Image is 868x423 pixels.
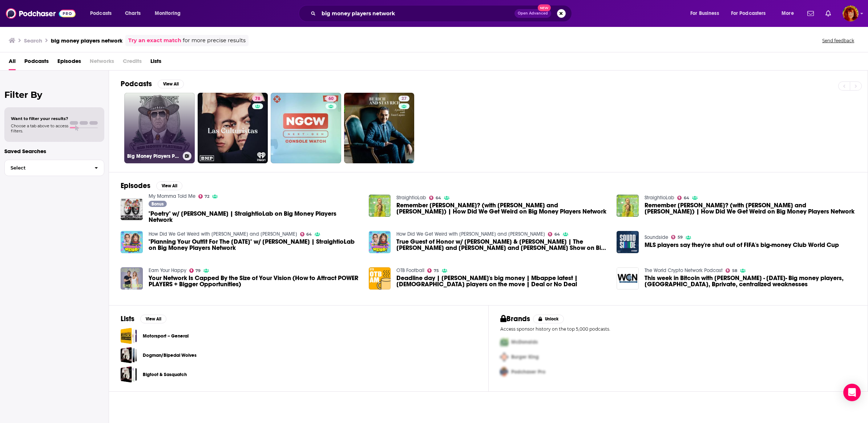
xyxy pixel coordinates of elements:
a: StraightioLab [396,195,426,201]
a: The World Crypto Network Podcast [645,267,723,274]
span: 59 [678,236,683,239]
span: More [782,8,794,19]
span: Podchaser Pro [511,369,545,375]
span: 27 [401,95,407,103]
a: Episodes [57,55,81,70]
a: Remember Eminem? (with George Civeris and Sam Taggart) | How Did We Get Weird on Big Money Player... [645,202,856,215]
a: 79 [189,268,201,273]
a: My Momma Told Me [149,193,195,199]
button: open menu [726,8,776,19]
button: Show profile menu [843,5,859,21]
a: 60 [326,96,336,101]
span: "Poetry" w/ [PERSON_NAME] | StraightioLab on Big Money Players Network [149,211,360,223]
a: Your Network Is Capped By the Size of Your Vision (How to Attract POWER PLAYERS + Bigger Opportun... [149,275,360,287]
span: 64 [436,196,441,200]
span: Credits [123,55,142,70]
span: 64 [306,233,312,236]
a: Lists [150,55,161,70]
span: "Planning Your Outfit For The [DATE]" w/ [PERSON_NAME] | StraightioLab on Big Money Players Network [149,239,360,251]
a: How Did We Get Weird with Vanessa Bayer and Jonah Bayer [149,231,297,237]
a: StraightioLab [645,195,674,201]
a: MLS players say they're shut out of FIFA's big-money Club World Cup [645,242,839,248]
img: Remember Eminem? (with George Civeris and Sam Taggart) | How Did We Get Weird on Big Money Player... [617,195,639,217]
a: Podchaser - Follow, Share and Rate Podcasts [6,7,76,20]
a: 78 [198,93,268,163]
a: Motorsport – General [143,332,189,340]
span: 58 [732,269,737,272]
img: Second Pro Logo [497,350,511,364]
img: True Guest of Honor w/ Vanessa Bayer & Jonah Bayer | The Amber and Lacey, Lacey and Amber Show on... [369,231,391,253]
a: 59 [671,235,683,239]
input: Search podcasts, credits, & more... [319,8,514,19]
a: 64 [548,232,560,236]
a: Dogman/Bipedal Wolves [121,347,137,363]
a: Big Money Players Presents [124,93,195,163]
span: Open Advanced [518,12,548,15]
span: for more precise results [183,36,246,45]
a: "Poetry" w/ Langston Kerman | StraightioLab on Big Money Players Network [121,198,143,220]
span: For Business [690,8,719,19]
a: 60 [271,93,341,163]
button: open menu [85,8,121,19]
a: MLS players say they're shut out of FIFA's big-money Club World Cup [617,231,639,253]
a: Earn Your Happy [149,267,186,274]
span: Remember [PERSON_NAME]? (with [PERSON_NAME] and [PERSON_NAME]) | How Did We Get Weird on Big Mone... [396,202,608,215]
a: Show notifications dropdown [804,7,817,20]
span: 60 [328,95,334,103]
button: View All [156,181,182,190]
span: Networks [90,55,114,70]
span: 79 [195,269,201,272]
span: McDonalds [511,339,538,345]
span: Want to filter your results? [11,116,68,121]
span: Monitoring [155,8,181,19]
img: Deadline day | Ronaldo's big money | Mbappe latest | Irish players on the move | Deal or No Deal [369,267,391,290]
a: Charts [120,8,145,19]
a: 64 [300,232,312,236]
a: Motorsport – General [121,328,137,344]
h2: Filter By [4,89,104,100]
span: This week in Bitcoin with [PERSON_NAME] - [DATE]- Big money players, [GEOGRAPHIC_DATA], Bprivate,... [645,275,856,287]
a: EpisodesView All [121,181,182,190]
h3: big money players network [51,37,122,44]
button: Unlock [533,315,564,323]
a: PodcastsView All [121,79,184,88]
img: This week in Bitcoin with Adam Meister - 5-4-2018- Big money players, Venezuela, Bprivate, centra... [617,267,639,290]
h3: Big Money Players Presents [127,153,180,159]
a: Remember Eminem? (with George Civeris and Sam Taggart) | How Did We Get Weird on Big Money Player... [396,202,608,215]
a: Show notifications dropdown [823,7,834,20]
a: Bigfoot & Sasquatch [121,366,137,383]
a: How Did We Get Weird with Vanessa Bayer and Jonah Bayer [396,231,545,237]
h2: Lists [121,314,134,323]
span: 64 [684,196,689,200]
a: 27 [399,96,409,101]
img: Your Network Is Capped By the Size of Your Vision (How to Attract POWER PLAYERS + Bigger Opportun... [121,267,143,290]
a: This week in Bitcoin with Adam Meister - 5-4-2018- Big money players, Venezuela, Bprivate, centra... [645,275,856,287]
span: 75 [434,269,439,272]
a: Podcasts [24,55,49,70]
span: Select [5,165,89,170]
span: True Guest of Honor w/ [PERSON_NAME] & [PERSON_NAME] | The [PERSON_NAME] and [PERSON_NAME] and [P... [396,239,608,251]
button: Open AdvancedNew [514,9,551,18]
span: Podcasts [90,8,112,19]
img: Remember Eminem? (with George Civeris and Sam Taggart) | How Did We Get Weird on Big Money Player... [369,195,391,217]
a: Dogman/Bipedal Wolves [143,351,197,359]
a: All [9,55,16,70]
span: Choose a tab above to access filters. [11,123,68,133]
a: "Planning Your Outfit For The First Day Of School" w/ Vanessa Bayer | StraightioLab on Big Money ... [149,239,360,251]
button: Send feedback [820,37,856,44]
p: Saved Searches [4,148,104,155]
a: 75 [427,268,439,273]
a: Deadline day | Ronaldo's big money | Mbappe latest | Irish players on the move | Deal or No Deal [396,275,608,287]
div: Search podcasts, credits, & more... [306,5,579,22]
